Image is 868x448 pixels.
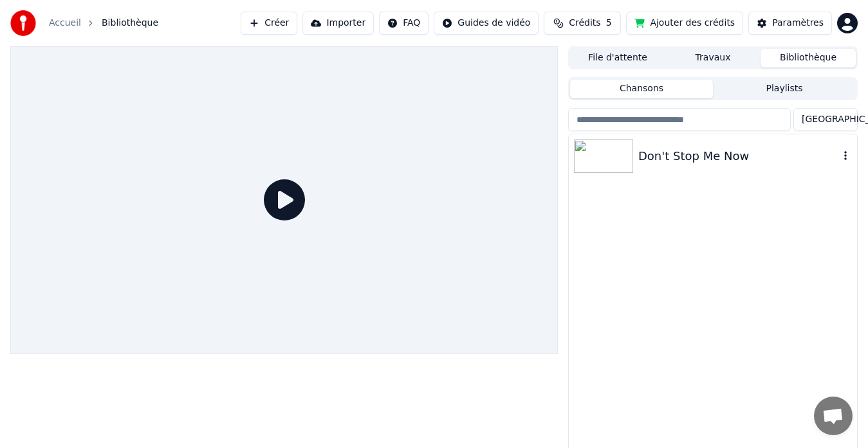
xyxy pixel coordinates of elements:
[379,12,429,35] button: FAQ
[570,49,665,67] button: File d'attente
[748,12,832,35] button: Paramètres
[102,17,158,30] span: Bibliothèque
[302,12,374,35] button: Importer
[570,80,713,98] button: Chansons
[49,17,158,30] nav: breadcrumb
[772,17,824,30] div: Paramètres
[569,17,600,30] span: Crédits
[665,49,761,67] button: Travaux
[10,10,36,36] img: youka
[434,12,539,35] button: Guides de vidéo
[241,12,297,35] button: Créer
[49,17,81,30] a: Accueil
[638,147,839,165] div: Don't Stop Me Now
[544,12,621,35] button: Crédits5
[626,12,743,35] button: Ajouter des crédits
[713,80,856,98] button: Playlists
[761,49,856,67] button: Bibliothèque
[814,397,853,435] a: Ouvrir le chat
[606,17,612,30] span: 5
